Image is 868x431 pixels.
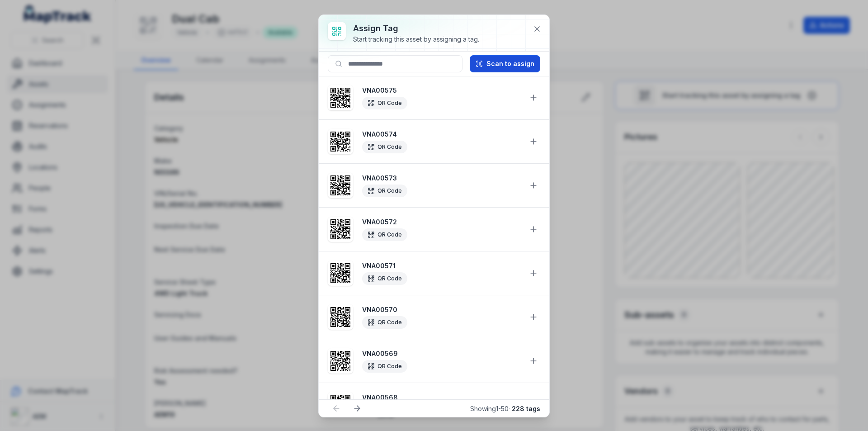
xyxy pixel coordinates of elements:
div: QR Code [362,316,407,329]
span: Showing 1 - 50 · [470,405,540,412]
h3: Assign tag [353,22,479,35]
strong: VNA00573 [362,174,521,183]
div: Start tracking this asset by assigning a tag. [353,35,479,44]
div: QR Code [362,97,407,109]
strong: VNA00570 [362,305,521,314]
strong: VNA00574 [362,130,521,139]
div: QR Code [362,272,407,285]
strong: VNA00569 [362,349,521,358]
strong: 228 tags [512,405,540,412]
button: Scan to assign [470,55,540,72]
strong: VNA00568 [362,393,521,402]
div: QR Code [362,185,407,197]
strong: VNA00571 [362,261,521,270]
strong: VNA00575 [362,86,521,95]
div: QR Code [362,141,407,153]
div: QR Code [362,360,407,373]
div: QR Code [362,228,407,241]
strong: VNA00572 [362,218,521,227]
